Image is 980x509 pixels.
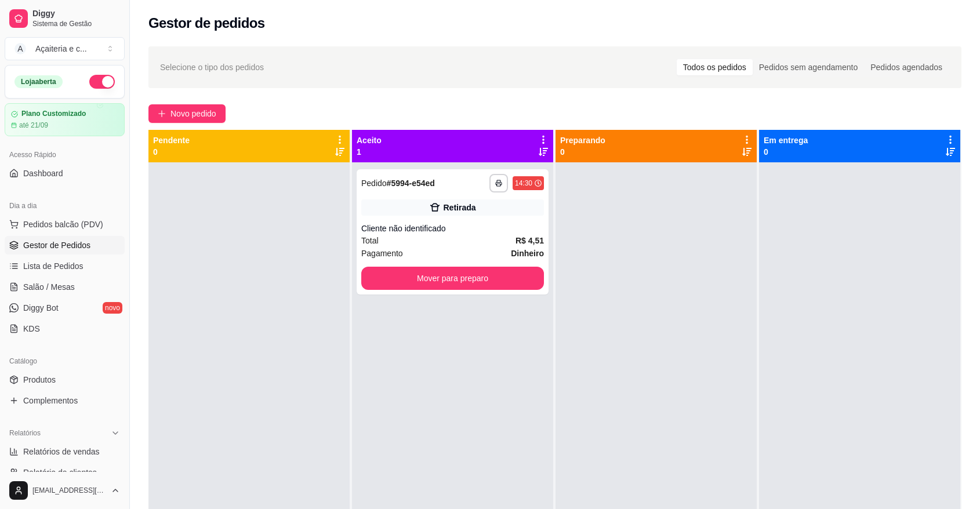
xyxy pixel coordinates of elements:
span: Complementos [23,395,78,406]
div: Pedidos sem agendamento [753,59,864,75]
button: Mover para preparo [361,267,544,290]
strong: # 5994-e54ed [387,179,435,188]
a: Relatório de clientes [5,463,125,482]
div: Catálogo [5,352,125,370]
div: Cliente não identificado [361,223,544,234]
span: Total [361,234,379,247]
a: Gestor de Pedidos [5,236,125,254]
div: Pedidos agendados [864,59,949,75]
p: 0 [764,146,808,158]
p: 1 [357,146,382,158]
span: Diggy [32,9,120,19]
span: Salão / Mesas [23,281,75,293]
span: Sistema de Gestão [32,19,120,28]
button: Select a team [5,37,125,60]
a: Dashboard [5,164,125,183]
div: Loja aberta [14,75,63,88]
p: Preparando [560,134,605,146]
a: Diggy Botnovo [5,299,125,317]
p: Em entrega [764,134,808,146]
span: Relatórios de vendas [23,446,100,457]
a: Produtos [5,370,125,389]
button: [EMAIL_ADDRESS][DOMAIN_NAME] [5,477,125,504]
span: Gestor de Pedidos [23,239,90,251]
h2: Gestor de pedidos [148,14,265,32]
span: Lista de Pedidos [23,260,84,272]
span: Relatório de clientes [23,467,97,478]
p: Pendente [153,134,190,146]
span: Dashboard [23,168,63,179]
span: Pedido [361,179,387,188]
span: Pagamento [361,247,403,260]
span: Pedidos balcão (PDV) [23,219,103,230]
button: Alterar Status [89,75,115,89]
a: Complementos [5,391,125,410]
span: Novo pedido [170,107,216,120]
span: Produtos [23,374,56,386]
a: Relatórios de vendas [5,442,125,461]
a: Plano Customizadoaté 21/09 [5,103,125,136]
a: Lista de Pedidos [5,257,125,275]
a: DiggySistema de Gestão [5,5,125,32]
span: Diggy Bot [23,302,59,314]
span: KDS [23,323,40,335]
p: 0 [560,146,605,158]
div: 14:30 [515,179,532,188]
a: KDS [5,319,125,338]
div: Retirada [443,202,476,213]
div: Acesso Rápido [5,146,125,164]
div: Açaiteria e c ... [35,43,87,54]
a: Salão / Mesas [5,278,125,296]
article: até 21/09 [19,121,48,130]
strong: R$ 4,51 [516,236,544,245]
div: Dia a dia [5,197,125,215]
span: Selecione o tipo dos pedidos [160,61,264,74]
strong: Dinheiro [511,249,544,258]
div: Todos os pedidos [677,59,753,75]
span: Relatórios [9,428,41,438]
span: [EMAIL_ADDRESS][DOMAIN_NAME] [32,486,106,495]
span: A [14,43,26,54]
p: Aceito [357,134,382,146]
article: Plano Customizado [21,110,86,118]
p: 0 [153,146,190,158]
button: Novo pedido [148,104,226,123]
span: plus [158,110,166,118]
button: Pedidos balcão (PDV) [5,215,125,234]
